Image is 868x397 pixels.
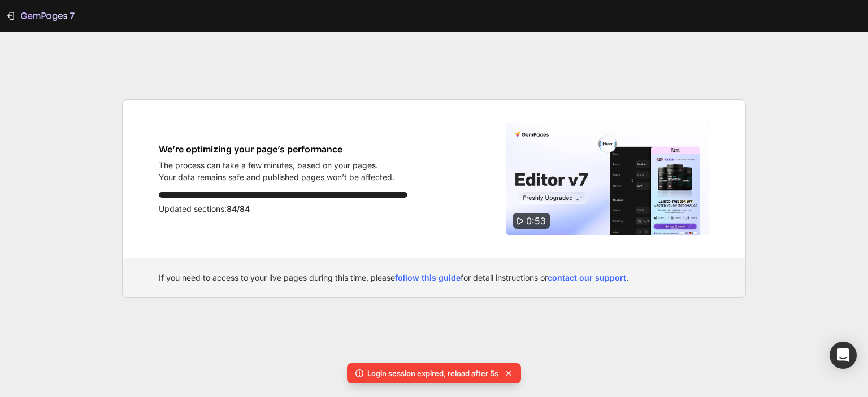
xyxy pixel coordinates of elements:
[159,142,394,156] h1: We’re optimizing your page’s performance
[227,204,250,213] span: 84/84
[395,273,461,282] a: follow this guide
[367,368,498,379] p: Login session expired, reload after 5s
[526,215,546,226] span: 0:53
[506,123,709,235] img: Video thumbnail
[159,171,394,183] p: Your data remains safe and published pages won’t be affected.
[70,9,75,23] p: 7
[830,342,857,369] div: Open Intercom Messenger
[548,273,626,282] a: contact our support
[159,272,709,283] div: If you need to access to your live pages during this time, please for detail instructions or .
[159,159,394,171] p: The process can take a few minutes, based on your pages.
[159,202,407,216] p: Updated sections:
